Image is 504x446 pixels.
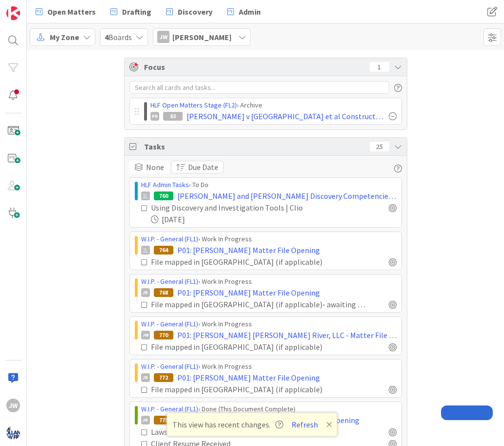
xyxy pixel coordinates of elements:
a: Admin [221,3,267,21]
div: JW [157,31,169,43]
span: [PERSON_NAME] [172,31,231,43]
a: HLF Admin Tasks [141,180,189,189]
div: › To Do [141,180,397,190]
div: PH [150,112,159,121]
button: Refresh [288,418,321,431]
div: › Work In Progress [141,234,397,244]
img: Visit kanbanzone.com [6,6,20,20]
a: HLF Open Matters Stage (FL2) [150,101,237,109]
div: 764 [154,246,173,255]
span: Discovery [178,6,212,18]
a: Drafting [105,3,157,21]
div: File mapped in [GEOGRAPHIC_DATA] (if applicable)- awaiting to be entered into case [151,298,367,310]
span: [PERSON_NAME] and [PERSON_NAME] Discovery Competencies training (one hour) [177,190,397,202]
span: P01: [PERSON_NAME] Matter File Opening [177,244,320,256]
a: W.I.P. - General (FL1) [141,234,198,243]
span: None [146,161,164,173]
span: Tasks [144,141,365,152]
img: avatar [6,426,20,440]
div: 770 [154,331,173,340]
span: Due Date [188,161,218,173]
a: W.I.P. - General (FL1) [141,362,198,371]
span: P01: [PERSON_NAME] Matter File Opening [177,372,320,383]
span: Admin [239,6,261,18]
b: 4 [105,32,108,42]
div: 83 [163,112,183,121]
div: 1 [370,62,389,72]
div: Lawsuit Papers Received (if applicable) [151,426,331,438]
a: W.I.P. - General (FL1) [141,277,198,286]
span: My Zone [50,31,79,43]
div: › Work In Progress [141,319,397,329]
div: 25 [370,142,389,151]
a: W.I.P. - General (FL1) [141,319,198,328]
span: This view has recent changes. [172,419,283,430]
div: 772 [154,373,173,382]
span: Focus [144,61,362,73]
div: › Done (This Document Complete) [141,404,397,414]
div: › Archive [150,100,397,110]
input: Search all cards and tasks... [129,81,389,94]
span: Drafting [122,6,151,18]
div: [DATE] [151,213,397,225]
div: 760 [154,191,173,200]
div: JW [141,331,150,340]
div: JR [141,373,150,382]
div: JW [6,399,20,412]
div: › Work In Progress [141,361,397,372]
div: › Work In Progress [141,276,397,287]
div: File mapped in [GEOGRAPHIC_DATA] (if applicable) [151,341,352,353]
span: [PERSON_NAME] v [GEOGRAPHIC_DATA] et al Construction Defect Cases [187,110,385,122]
span: P01: [PERSON_NAME] [PERSON_NAME] River, LLC - Matter File Opening [177,329,397,341]
div: File mapped in [GEOGRAPHIC_DATA] (if applicable) [151,256,352,268]
div: JR [141,288,150,297]
a: Open Matters [30,3,102,21]
div: File mapped in [GEOGRAPHIC_DATA] (if applicable) [151,383,352,395]
span: Boards [105,31,132,43]
a: Discovery [160,3,218,21]
span: P01: [PERSON_NAME] Matter File Opening [177,287,320,298]
div: 768 [154,288,173,297]
div: JR [141,416,150,425]
div: 775 [154,416,173,425]
button: Due Date [171,161,224,173]
div: Using Discovery and Investigation Tools | Clio [151,202,342,213]
span: Open Matters [47,6,96,18]
a: W.I.P. - General (FL1) [141,404,198,413]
